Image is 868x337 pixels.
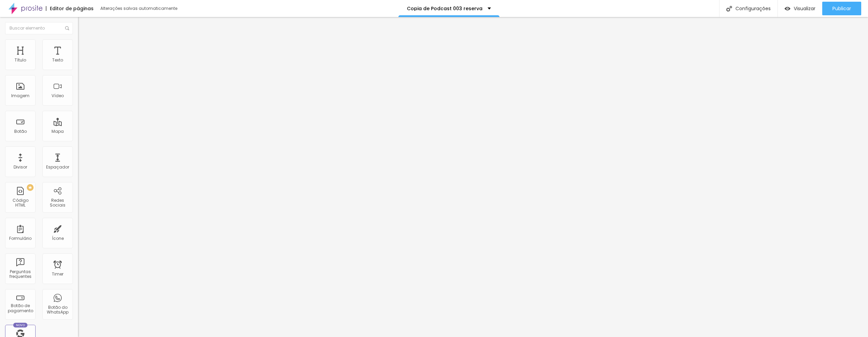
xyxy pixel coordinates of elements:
input: Buscar elemento [5,22,73,34]
div: Alterações salvas automaticamente [100,6,178,11]
div: Vídeo [52,93,64,98]
div: Texto [52,58,63,63]
div: Divisor [14,165,27,170]
p: Copia de Podcast 003 reserva [407,6,482,11]
iframe: Editor [78,17,868,337]
span: Visualizar [794,6,815,11]
div: Mapa [52,129,64,134]
img: Icone [726,6,732,12]
div: Botão de pagamento [7,303,34,313]
div: Ícone [52,236,64,241]
div: Botão [14,129,27,134]
div: Novo [13,323,28,327]
span: Publicar [832,6,851,11]
img: Icone [65,26,69,30]
div: Título [15,58,26,63]
div: Imagem [11,93,29,98]
button: Publicar [822,2,861,15]
div: Redes Sociais [44,198,71,208]
div: Timer [52,272,63,277]
div: Espaçador [46,165,69,170]
div: Editor de páginas [46,6,94,11]
div: Código HTML [7,198,34,208]
button: Visualizar [778,2,822,15]
img: view-1.svg [785,6,790,12]
div: Formulário [9,236,32,241]
div: Perguntas frequentes [7,269,34,279]
div: Botão do WhatsApp [44,305,71,315]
